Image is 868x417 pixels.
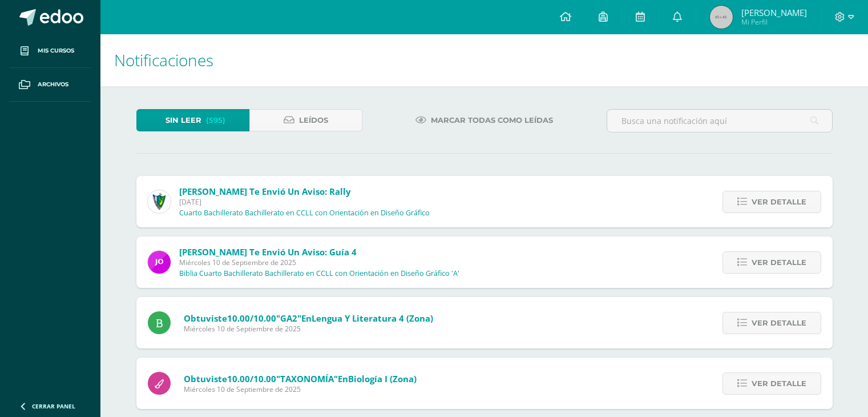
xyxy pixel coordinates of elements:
[607,110,832,132] input: Busca una notificación aquí
[348,373,417,384] span: Biología I (Zona)
[312,312,433,324] span: Lengua y Literatura 4 (Zona)
[227,373,276,384] span: 10.00/10.00
[206,110,225,131] span: (595)
[148,190,171,213] img: 9f174a157161b4ddbe12118a61fed988.png
[752,312,806,334] span: Ver detalle
[179,258,459,267] span: Miércoles 10 de Septiembre de 2025
[227,312,276,324] span: 10.00/10.00
[179,197,430,207] span: [DATE]
[752,252,806,273] span: Ver detalle
[179,209,430,218] p: Cuarto Bachillerato Bachillerato en CCLL con Orientación en Diseño Gráfico
[276,373,338,384] span: "TAXONOMÍA"
[184,324,433,334] span: Miércoles 10 de Septiembre de 2025
[114,49,213,71] span: Notificaciones
[38,80,68,89] span: Archivos
[9,68,91,102] a: Archivos
[38,46,74,55] span: Mis cursos
[401,109,567,131] a: Marcar todas como leídas
[276,312,301,324] span: "GA2"
[179,269,459,278] p: Biblia Cuarto Bachillerato Bachillerato en CCLL con Orientación en Diseño Gráfico 'A'
[741,17,807,27] span: Mi Perfil
[136,109,249,131] a: Sin leer(595)
[752,191,806,212] span: Ver detalle
[741,7,807,18] span: [PERSON_NAME]
[184,312,433,324] span: Obtuviste en
[32,402,75,410] span: Cerrar panel
[710,6,733,29] img: 45x45
[9,34,91,68] a: Mis cursos
[752,373,806,394] span: Ver detalle
[179,186,351,197] span: [PERSON_NAME] te envió un aviso: Rally
[184,384,417,394] span: Miércoles 10 de Septiembre de 2025
[299,110,328,131] span: Leídos
[249,109,362,131] a: Leídos
[165,110,201,131] span: Sin leer
[179,246,357,258] span: [PERSON_NAME] te envió un aviso: Guía 4
[431,110,553,131] span: Marcar todas como leídas
[148,251,171,274] img: 6614adf7432e56e5c9e182f11abb21f1.png
[184,373,417,384] span: Obtuviste en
